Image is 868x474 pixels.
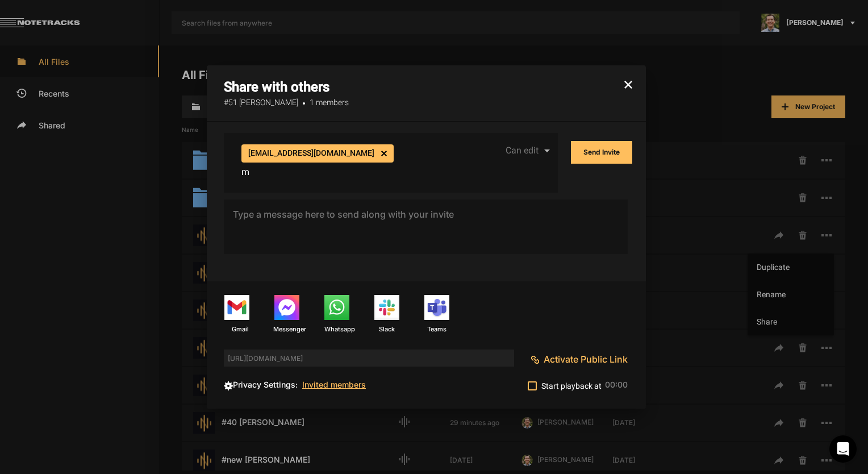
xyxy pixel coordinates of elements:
[224,98,298,107] span: #51 [PERSON_NAME]
[377,147,387,157] mat-icon: cancel
[541,379,602,393] span: Start playback at
[829,435,857,463] div: Open Intercom Messenger
[233,380,298,389] span: Privacy Settings:
[224,350,514,367] span: [URL][DOMAIN_NAME]
[207,65,646,122] h3: Share with others
[241,167,447,177] input: Invite people by entering names or email addresses
[225,320,249,334] span: Gmail
[427,320,446,334] span: Teams
[571,141,632,164] button: Send Invite
[268,320,306,334] span: Messenger
[605,380,628,389] span: 00:00
[424,295,449,320] img: Share to Microsoft Teams
[315,295,358,333] a: Whatsapp
[215,295,258,333] a: Gmail
[539,348,628,371] button: Activate Public Link
[302,380,366,389] span: Invited members
[506,145,539,156] span: Can edit
[379,320,395,334] span: Slack
[319,320,355,334] span: Whatsapp
[241,142,447,180] mat-chip-list: collaborators emails
[310,98,349,107] span: 1 members
[241,144,394,163] mat-chip: [EMAIL_ADDRESS][DOMAIN_NAME]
